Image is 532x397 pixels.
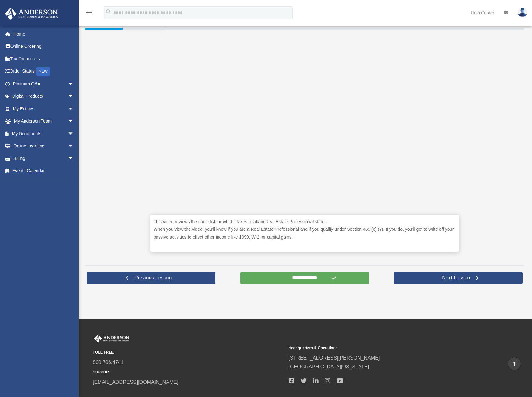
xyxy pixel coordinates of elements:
a: vertical_align_top [508,357,521,370]
small: SUPPORT [93,369,284,376]
span: arrow_drop_down [68,152,80,165]
i: menu [85,9,93,16]
a: Events Calendar [4,165,83,177]
span: arrow_drop_down [68,90,80,103]
a: Platinum Q&Aarrow_drop_down [4,78,83,90]
span: arrow_drop_down [68,102,80,115]
a: Digital Productsarrow_drop_down [4,90,83,103]
a: My Documentsarrow_drop_down [4,127,83,140]
a: [GEOGRAPHIC_DATA][US_STATE] [289,364,369,369]
a: My Entitiesarrow_drop_down [4,102,83,115]
small: TOLL FREE [93,349,284,356]
small: Headquarters & Operations [289,345,480,351]
img: Anderson Advisors Platinum Portal [93,334,131,343]
img: User Pic [518,8,527,17]
a: My Anderson Teamarrow_drop_down [4,115,83,128]
img: Anderson Advisors Platinum Portal [3,8,60,20]
div: NEW [36,67,50,76]
span: arrow_drop_down [68,78,80,91]
a: [EMAIL_ADDRESS][DOMAIN_NAME] [93,379,178,385]
a: Order StatusNEW [4,65,83,78]
a: 800.706.4741 [93,360,124,365]
i: vertical_align_top [511,360,518,367]
span: arrow_drop_down [68,115,80,128]
span: Previous Lesson [129,275,177,281]
a: Online Learningarrow_drop_down [4,140,83,152]
a: Previous Lesson [87,272,215,284]
i: search [105,8,112,15]
a: Billingarrow_drop_down [4,152,83,165]
a: Tax Organizers [4,52,83,65]
a: Online Ordering [4,40,83,53]
a: [STREET_ADDRESS][PERSON_NAME] [289,355,380,361]
span: arrow_drop_down [68,127,80,140]
span: arrow_drop_down [68,140,80,153]
a: Home [4,28,83,40]
a: menu [85,11,93,16]
a: Next Lesson [394,272,523,284]
span: Next Lesson [437,275,475,281]
iframe: Tax Toolbox 2.0 - RE Pro Checklist [150,38,459,212]
p: This video reviews the checklist for what it takes to attain Real Estate Professional status. Whe... [154,218,456,241]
